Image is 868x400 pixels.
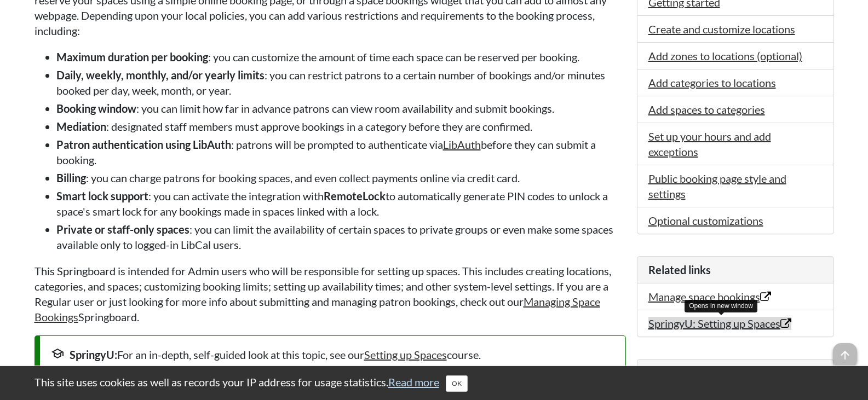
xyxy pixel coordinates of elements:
span: Related links [648,263,711,276]
p: This Springboard is intended for Admin users who will be responsible for setting up spaces. This ... [35,263,626,324]
a: Add categories to locations [648,76,776,89]
div: This site uses cookies as well as records your IP address for usage statistics. [24,374,845,392]
div: For an in-depth, self-guided look at this topic, see our course. [51,347,614,362]
strong: Maximum duration per booking [56,50,208,63]
a: Add spaces to categories [648,103,765,116]
strong: Smart lock support [56,189,148,202]
a: LibAuth [443,138,481,151]
strong: Patron authentication using LibAuth [56,138,231,151]
li: : patrons will be prompted to authenticate via before they can submit a booking. [56,137,626,167]
strong: Booking window [56,102,136,115]
a: arrow_upward [833,344,857,357]
a: Public booking page style and settings [648,172,786,200]
a: Create and customize locations [648,22,795,36]
span: school [51,347,64,360]
a: Set up your hours and add exceptions [648,130,771,158]
li: : you can limit how far in advance patrons can view room availability and submit bookings. [56,101,626,116]
span: arrow_upward [833,343,857,367]
a: Add zones to locations (optional) [648,49,802,62]
strong: SpringyU: [70,348,117,361]
a: Read more [388,375,439,389]
div: Opens in new window [685,300,757,312]
button: Close [446,375,468,392]
strong: RemoteLock [324,189,386,202]
li: : you can activate the integration with to automatically generate PIN codes to unlock a space's s... [56,188,626,219]
a: SpringyU: Setting up Spaces [648,317,791,330]
a: Optional customizations [648,214,763,227]
strong: Mediation [56,120,106,133]
a: Setting up Spaces [364,348,447,361]
li: : you can charge patrons for booking spaces, and even collect payments online via credit card. [56,170,626,185]
li: : you can limit the availability of certain spaces to private groups or even make some spaces ava... [56,222,626,252]
a: Manage space bookings [648,290,771,303]
li: : you can restrict patrons to a certain number of bookings and/or minutes booked per day, week, m... [56,67,626,98]
li: : designated staff members must approve bookings in a category before they are confirmed. [56,119,626,134]
li: : you can customize the amount of time each space can be reserved per booking. [56,49,626,65]
strong: Billing [56,171,86,184]
strong: Daily, weekly, monthly, and/or yearly limits [56,68,265,82]
strong: Private or staff-only spaces [56,223,189,236]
